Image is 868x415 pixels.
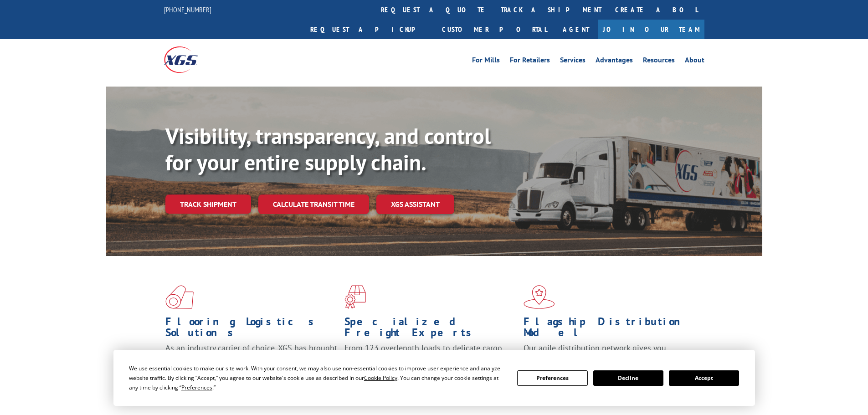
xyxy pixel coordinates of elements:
[344,285,366,309] img: xgs-icon-focused-on-flooring-red
[165,285,194,309] img: xgs-icon-total-supply-chain-intelligence-red
[593,370,663,386] button: Decline
[472,56,500,67] a: For Mills
[598,20,704,39] a: Join Our Team
[344,343,517,383] p: From 123 overlength loads to delicate cargo, our experienced staff knows the best way to move you...
[554,20,598,39] a: Agent
[596,56,633,67] a: Advantages
[524,343,691,364] span: Our agile distribution network gives you nationwide inventory management on demand.
[510,56,550,67] a: For Retailers
[258,195,369,214] a: Calculate transit time
[685,56,704,67] a: About
[435,20,554,39] a: Customer Portal
[669,370,739,386] button: Accept
[165,343,337,375] span: As an industry carrier of choice, XGS has brought innovation and dedication to flooring logistics...
[643,56,675,67] a: Resources
[560,56,586,67] a: Services
[364,374,397,382] span: Cookie Policy
[165,122,491,176] b: Visibility, transparency, and control for your entire supply chain.
[344,316,517,343] h1: Specialized Freight Experts
[129,364,506,392] div: We use essential cookies to make our site work. With your consent, we may also use non-essential ...
[113,350,755,406] div: Cookie Consent Prompt
[524,316,696,343] h1: Flagship Distribution Model
[164,5,211,14] a: [PHONE_NUMBER]
[376,195,454,214] a: XGS ASSISTANT
[303,20,435,39] a: Request a pickup
[165,316,338,343] h1: Flooring Logistics Solutions
[181,384,212,391] span: Preferences
[524,285,555,309] img: xgs-icon-flagship-distribution-model-red
[165,195,251,214] a: Track shipment
[517,370,587,386] button: Preferences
